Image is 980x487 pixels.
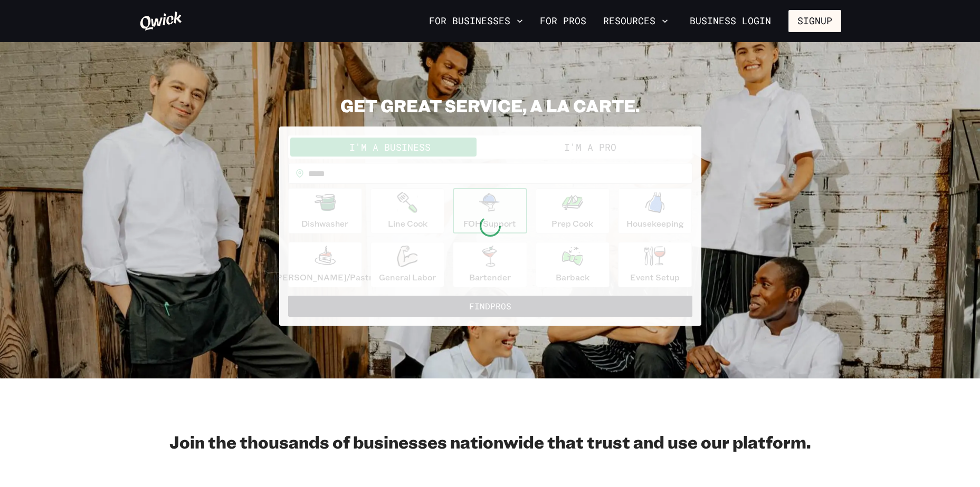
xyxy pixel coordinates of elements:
h2: Join the thousands of businesses nationwide that trust and use our platform. [139,431,841,452]
a: Business Login [681,10,780,32]
a: For Pros [536,12,591,30]
h2: GET GREAT SERVICE, A LA CARTE. [279,95,701,116]
button: Resources [599,12,672,30]
p: [PERSON_NAME]/Pastry [273,271,377,284]
button: For Businesses [425,12,527,30]
button: Signup [788,10,841,32]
